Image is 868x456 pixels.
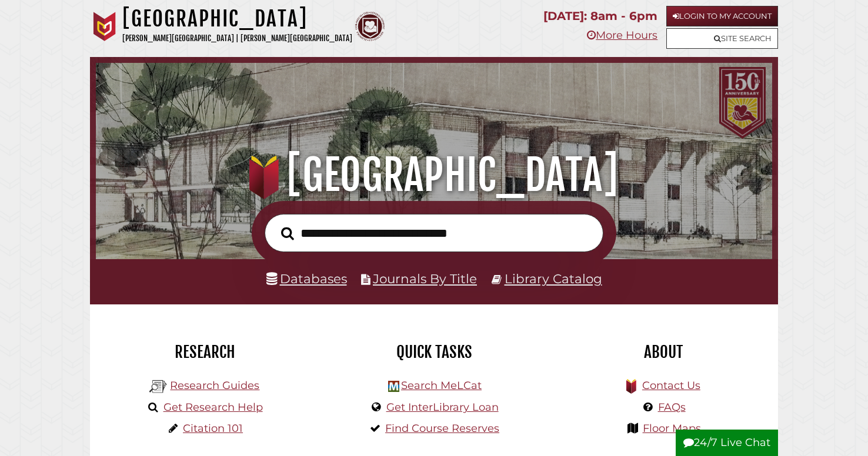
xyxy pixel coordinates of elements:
a: Find Course Reserves [385,422,499,435]
a: Journals By Title [373,271,477,286]
img: Hekman Library Logo [388,381,399,392]
a: Databases [266,271,347,286]
a: Login to My Account [666,6,778,26]
a: Search MeLCat [401,379,482,392]
i: Search [281,226,294,240]
a: Research Guides [170,379,259,392]
a: FAQs [658,401,686,414]
h1: [GEOGRAPHIC_DATA] [109,149,759,201]
h2: Quick Tasks [328,342,540,362]
a: Site Search [666,28,778,49]
a: Floor Maps [643,422,701,435]
a: Get Research Help [163,401,263,414]
h1: [GEOGRAPHIC_DATA] [122,6,352,32]
a: More Hours [587,29,657,42]
a: Citation 101 [183,422,243,435]
a: Library Catalog [505,271,602,286]
h2: About [557,342,769,362]
img: Calvin Theological Seminary [355,12,385,41]
h2: Research [99,342,311,362]
img: Calvin University [90,12,119,41]
img: Hekman Library Logo [149,378,167,395]
button: Search [275,223,300,243]
a: Contact Us [642,379,700,392]
p: [DATE]: 8am - 6pm [543,6,657,26]
p: [PERSON_NAME][GEOGRAPHIC_DATA] | [PERSON_NAME][GEOGRAPHIC_DATA] [122,32,352,45]
a: Get InterLibrary Loan [386,401,499,414]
